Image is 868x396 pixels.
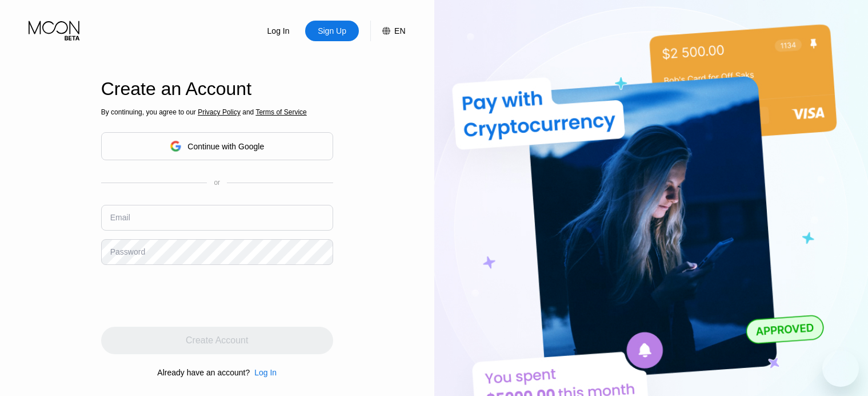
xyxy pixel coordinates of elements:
span: Privacy Policy [198,108,241,116]
div: Log In [251,21,305,41]
div: Continue with Google [101,132,333,160]
div: By continuing, you agree to our [101,108,333,116]
div: Create an Account [101,78,333,100]
div: Log In [266,25,291,37]
span: Terms of Service [255,108,306,116]
iframe: reCAPTCHA [101,274,275,318]
iframe: Button to launch messaging window [822,350,859,387]
div: or [214,179,220,187]
div: Log In [250,368,277,377]
div: Sign Up [317,25,347,37]
div: Continue with Google [187,142,264,151]
div: Already have an account? [157,368,250,377]
div: EN [394,26,405,35]
div: Email [110,213,130,222]
div: Sign Up [305,21,359,41]
div: Password [110,247,145,256]
div: Log In [254,368,277,377]
span: and [241,108,256,116]
div: EN [370,21,405,41]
